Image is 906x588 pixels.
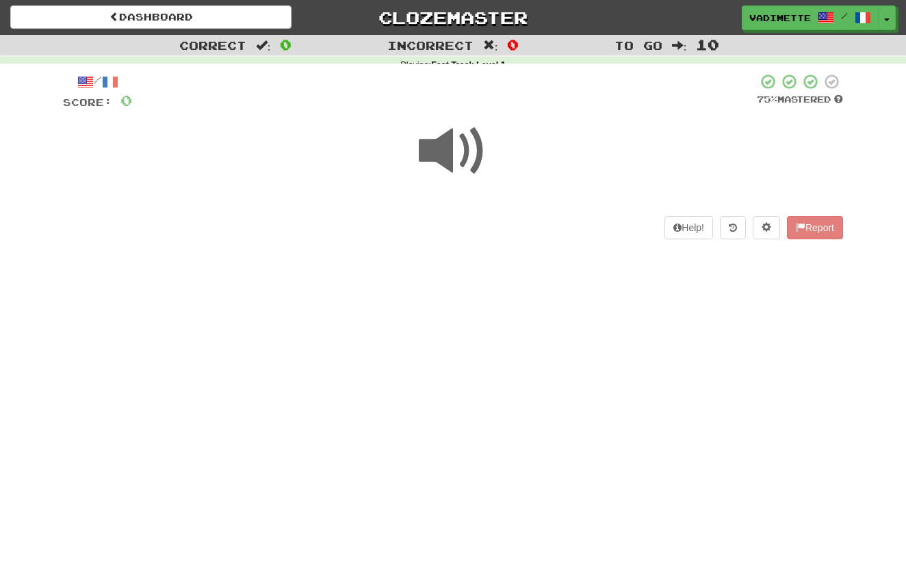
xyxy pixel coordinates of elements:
[10,5,292,29] a: Dashboard
[757,94,777,105] span: 75 %
[614,38,662,52] span: To go
[483,40,498,51] span: :
[312,5,593,29] a: Clozemaster
[63,73,132,90] div: /
[757,94,843,106] div: Mastered
[280,36,292,53] span: 0
[787,216,843,239] button: Report
[841,11,848,21] span: /
[696,36,719,53] span: 10
[742,5,879,30] a: vadimette /
[749,12,811,24] span: vadimette
[120,92,132,109] span: 0
[720,216,746,239] button: Round history (alt+y)
[507,36,519,53] span: 0
[387,38,474,52] span: Incorrect
[431,60,506,70] strong: Fast Track Level 1
[256,40,271,51] span: :
[664,216,713,239] button: Help!
[179,38,246,52] span: Correct
[672,40,687,51] span: :
[63,96,112,108] span: Score:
